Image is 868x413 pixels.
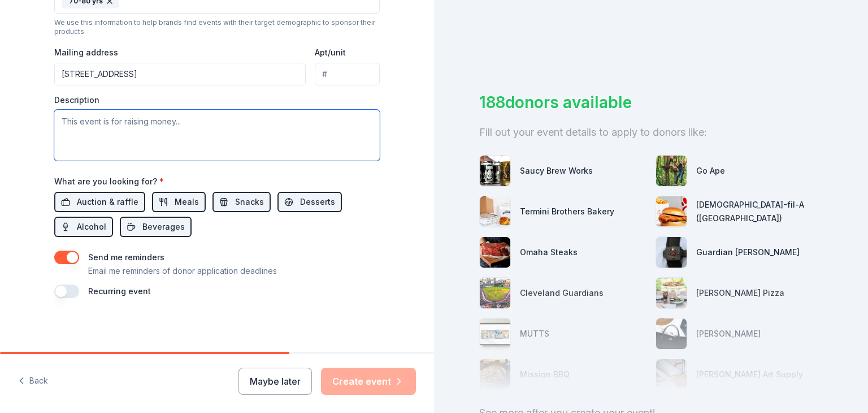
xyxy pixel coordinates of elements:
[77,195,138,209] span: Auction & raffle
[18,369,48,393] button: Back
[54,176,164,187] label: What are you looking for?
[77,220,106,234] span: Alcohol
[479,91,823,114] div: 188 donors available
[300,195,335,209] span: Desserts
[88,286,151,296] label: Recurring event
[88,264,277,278] p: Email me reminders of donor application deadlines
[238,368,312,395] button: Maybe later
[54,217,113,237] button: Alcohol
[696,246,800,259] div: Guardian [PERSON_NAME]
[54,192,145,212] button: Auction & raffle
[152,192,206,212] button: Meals
[656,237,687,268] img: photo for Guardian Angel Device
[315,63,380,85] input: #
[277,192,342,212] button: Desserts
[656,196,687,227] img: photo for Chick-fil-A (Strongsville)
[54,63,306,85] input: Enter a US address
[520,205,614,218] div: Termini Brothers Bakery
[54,18,380,36] div: We use this information to help brands find events with their target demographic to sponsor their...
[175,195,199,209] span: Meals
[656,156,687,186] img: photo for Go Ape
[696,198,823,225] div: [DEMOGRAPHIC_DATA]-fil-A ([GEOGRAPHIC_DATA])
[480,196,510,227] img: photo for Termini Brothers Bakery
[212,192,271,212] button: Snacks
[696,164,725,178] div: Go Ape
[120,217,192,237] button: Beverages
[480,237,510,268] img: photo for Omaha Steaks
[520,164,593,178] div: Saucy Brew Works
[480,156,510,186] img: photo for Saucy Brew Works
[520,246,578,259] div: Omaha Steaks
[142,220,185,234] span: Beverages
[54,47,118,58] label: Mailing address
[479,123,823,141] div: Fill out your event details to apply to donors like:
[88,252,164,262] label: Send me reminders
[235,195,264,209] span: Snacks
[54,94,99,106] label: Description
[315,47,346,58] label: Apt/unit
